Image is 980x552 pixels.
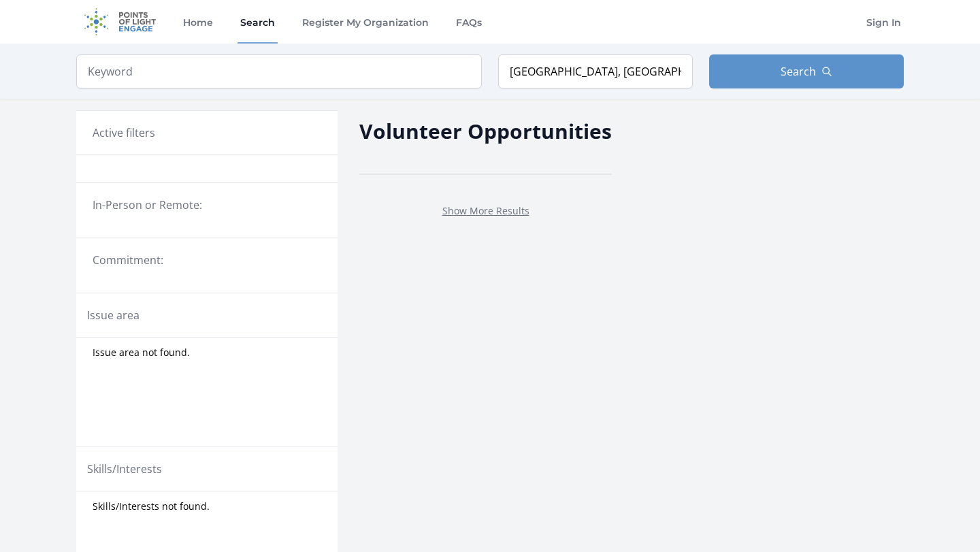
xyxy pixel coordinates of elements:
legend: Skills/Interests [87,461,162,477]
span: Issue area not found. [93,346,190,359]
h3: Active filters [93,125,155,141]
button: Search [709,54,904,88]
input: Location [498,54,693,88]
input: Keyword [76,54,482,88]
span: Skills/Interests not found. [93,500,210,513]
a: Show More Results [442,204,529,217]
legend: In-Person or Remote: [93,197,321,213]
legend: Commitment: [93,252,321,268]
legend: Issue area [87,307,140,323]
span: Search [781,63,816,80]
h2: Volunteer Opportunities [359,116,612,146]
